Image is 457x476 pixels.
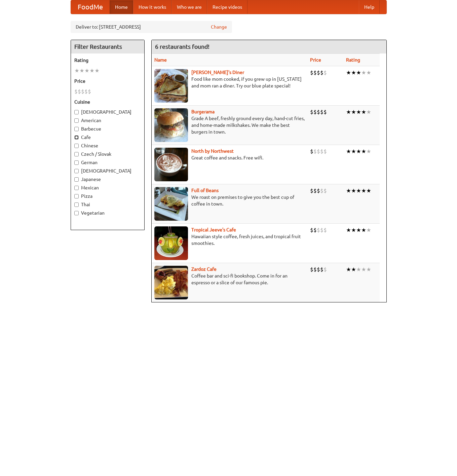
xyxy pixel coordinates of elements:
[74,144,79,148] input: Chinese
[211,24,227,30] a: Change
[313,148,317,155] li: $
[154,69,188,103] img: sallys.jpg
[71,0,110,14] a: FoodMe
[74,57,141,64] h5: Rating
[110,0,133,14] a: Home
[356,108,361,116] li: ★
[74,110,79,114] input: [DEMOGRAPHIC_DATA]
[313,108,317,116] li: $
[351,187,356,194] li: ★
[356,148,361,155] li: ★
[313,69,317,76] li: $
[79,67,84,74] li: ★
[320,226,323,234] li: $
[94,67,100,74] li: ★
[317,187,320,194] li: $
[361,108,366,116] li: ★
[74,134,141,141] label: Cafe
[74,135,79,140] input: Cafe
[317,148,320,155] li: $
[359,0,380,14] a: Help
[323,148,327,155] li: $
[154,266,188,299] img: zardoz.jpg
[74,118,79,123] input: American
[323,266,327,273] li: $
[310,148,313,155] li: $
[313,266,317,273] li: $
[366,148,371,155] li: ★
[84,88,88,95] li: $
[74,99,141,105] h5: Cuisine
[191,148,234,154] a: North by Northwest
[346,266,351,273] li: ★
[310,266,313,273] li: $
[74,152,79,156] input: Czech / Slovak
[361,226,366,234] li: ★
[356,226,361,234] li: ★
[317,69,320,76] li: $
[351,148,356,155] li: ★
[154,226,188,260] img: jeeves.jpg
[323,69,327,76] li: $
[320,148,323,155] li: $
[74,78,141,84] h5: Price
[361,69,366,76] li: ★
[154,115,305,135] p: Grade A beef, freshly ground every day, hand-cut fries, and home-made milkshakes. We make the bes...
[74,184,141,191] label: Mexican
[74,151,141,157] label: Czech / Slovak
[317,108,320,116] li: $
[310,226,313,234] li: $
[320,69,323,76] li: $
[154,233,305,247] p: Hawaiian style coffee, fresh juices, and tropical fruit smoothies.
[172,0,207,14] a: Who we are
[74,186,79,190] input: Mexican
[84,67,89,74] li: ★
[74,88,78,95] li: $
[366,69,371,76] li: ★
[191,109,215,114] a: Burgerama
[351,226,356,234] li: ★
[191,266,217,272] b: Zardoz Cafe
[74,211,79,215] input: Vegetarian
[310,187,313,194] li: $
[361,148,366,155] li: ★
[356,69,361,76] li: ★
[346,148,351,155] li: ★
[361,266,366,273] li: ★
[154,57,167,63] a: Name
[346,187,351,194] li: ★
[310,69,313,76] li: $
[366,266,371,273] li: ★
[191,70,244,75] a: [PERSON_NAME]'s Diner
[74,67,79,74] li: ★
[313,187,317,194] li: $
[154,148,188,181] img: north.jpg
[310,57,321,63] a: Price
[310,108,313,116] li: $
[320,108,323,116] li: $
[71,21,232,33] div: Deliver to: [STREET_ADDRESS]
[74,168,141,174] label: [DEMOGRAPHIC_DATA]
[74,193,141,199] label: Pizza
[154,187,188,221] img: beans.jpg
[154,194,305,207] p: We roast on premises to give you the best cup of coffee in town.
[74,169,79,173] input: [DEMOGRAPHIC_DATA]
[351,108,356,116] li: ★
[346,69,351,76] li: ★
[366,108,371,116] li: ★
[191,227,236,232] a: Tropical Jeeve's Cafe
[361,187,366,194] li: ★
[89,67,94,74] li: ★
[74,125,141,132] label: Barbecue
[155,43,210,50] ng-pluralize: 6 restaurants found!
[154,154,305,161] p: Great coffee and snacks. Free wifi.
[154,76,305,89] p: Food like mom cooked, if you grew up in [US_STATE] and mom ran a diner. Try our blue plate special!
[71,40,144,53] h4: Filter Restaurants
[74,109,141,115] label: [DEMOGRAPHIC_DATA]
[317,226,320,234] li: $
[74,177,79,182] input: Japanese
[351,266,356,273] li: ★
[74,159,141,166] label: German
